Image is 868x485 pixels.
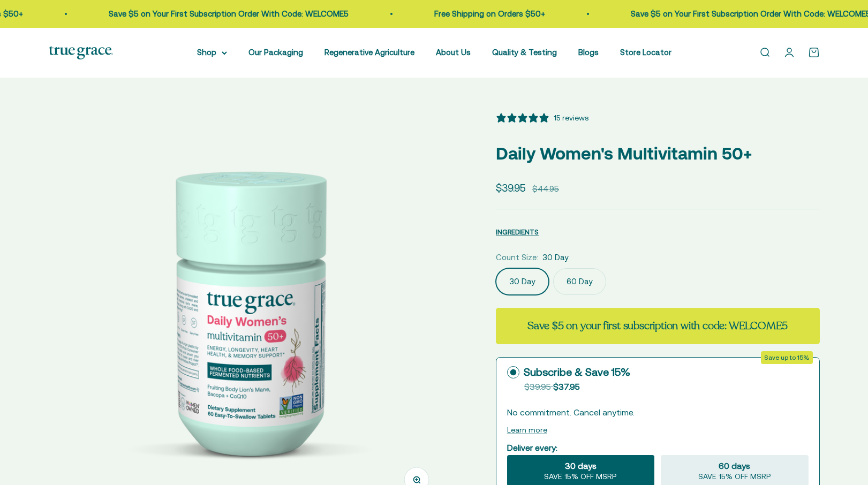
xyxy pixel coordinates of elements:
[542,251,569,264] span: 30 Day
[578,48,599,57] a: Blogs
[324,48,414,57] a: Regenerative Agriculture
[433,9,544,18] a: Free Shipping on Orders $50+
[496,251,538,264] legend: Count Size:
[532,183,559,195] compare-at-price: $44.95
[197,46,227,59] summary: Shop
[620,48,671,57] a: Store Locator
[492,48,557,57] a: Quality & Testing
[554,112,588,124] div: 15 reviews
[496,180,526,196] sale-price: $39.95
[496,228,539,236] span: INGREDIENTS
[107,7,347,20] p: Save $5 on Your First Subscription Order With Code: WELCOME5
[527,319,788,333] strong: Save $5 on your first subscription with code: WELCOME5
[496,225,539,238] button: INGREDIENTS
[436,48,471,57] a: About Us
[496,112,588,124] button: 5 stars, 15 ratings
[248,48,303,57] a: Our Packaging
[496,140,820,167] p: Daily Women's Multivitamin 50+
